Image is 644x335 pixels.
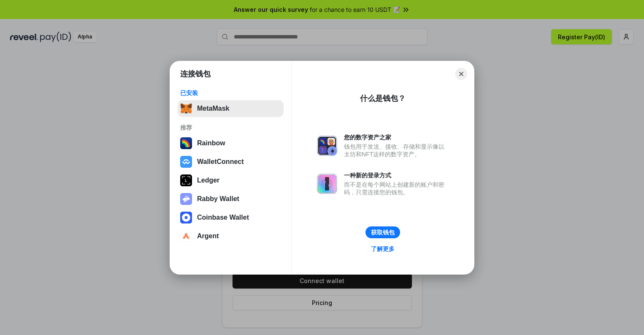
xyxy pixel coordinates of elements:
div: 一种新的登录方式 [344,172,449,179]
div: WalletConnect [197,158,244,166]
div: 钱包用于发送、接收、存储和显示像以太坊和NFT这样的数字资产。 [344,143,449,158]
button: Ledger [178,172,284,189]
div: 推荐 [180,124,281,131]
button: Argent [178,228,284,245]
img: svg+xml,%3Csvg%20width%3D%2228%22%20height%3D%2228%22%20viewBox%3D%220%200%2028%2028%22%20fill%3D... [180,230,192,242]
div: 而不是在每个网站上创建新的账户和密码，只需连接您的钱包。 [344,181,449,196]
div: Rabby Wallet [197,195,239,203]
img: svg+xml,%3Csvg%20width%3D%22120%22%20height%3D%22120%22%20viewBox%3D%220%200%20120%20120%22%20fil... [180,137,192,149]
div: Coinbase Wallet [197,214,249,221]
button: WalletConnect [178,153,284,170]
img: svg+xml,%3Csvg%20xmlns%3D%22http%3A%2F%2Fwww.w3.org%2F2000%2Fsvg%22%20width%3D%2228%22%20height%3... [180,174,192,186]
div: Argent [197,232,219,240]
button: Rabby Wallet [178,191,284,207]
img: svg+xml,%3Csvg%20xmlns%3D%22http%3A%2F%2Fwww.w3.org%2F2000%2Fsvg%22%20fill%3D%22none%22%20viewBox... [317,174,337,194]
img: svg+xml,%3Csvg%20xmlns%3D%22http%3A%2F%2Fwww.w3.org%2F2000%2Fsvg%22%20fill%3D%22none%22%20viewBox... [317,136,337,156]
div: 了解更多 [371,245,395,253]
img: svg+xml,%3Csvg%20width%3D%2228%22%20height%3D%2228%22%20viewBox%3D%220%200%2028%2028%22%20fill%3D... [180,156,192,168]
div: Ledger [197,177,219,184]
button: Close [455,68,467,80]
a: 了解更多 [366,243,400,254]
button: MetaMask [178,100,284,117]
div: 您的数字资产之家 [344,133,449,141]
img: svg+xml,%3Csvg%20width%3D%2228%22%20height%3D%2228%22%20viewBox%3D%220%200%2028%2028%22%20fill%3D... [180,212,192,223]
div: 什么是钱包？ [360,93,406,103]
button: 获取钱包 [365,226,400,238]
h1: 连接钱包 [180,69,211,79]
button: Rainbow [178,135,284,152]
div: 已安装 [180,89,281,97]
div: MetaMask [197,105,229,112]
div: 获取钱包 [371,229,395,236]
div: Rainbow [197,139,225,147]
img: svg+xml,%3Csvg%20xmlns%3D%22http%3A%2F%2Fwww.w3.org%2F2000%2Fsvg%22%20fill%3D%22none%22%20viewBox... [180,193,192,205]
button: Coinbase Wallet [178,209,284,226]
img: svg+xml,%3Csvg%20fill%3D%22none%22%20height%3D%2233%22%20viewBox%3D%220%200%2035%2033%22%20width%... [180,103,192,114]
